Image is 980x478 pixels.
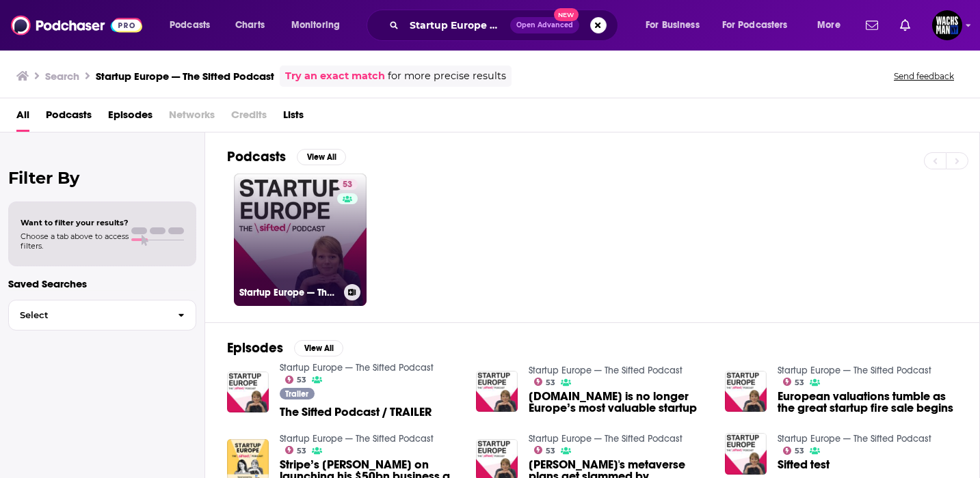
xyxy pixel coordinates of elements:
img: Sifted test [725,433,767,475]
span: Open Advanced [516,22,573,29]
span: 53 [795,380,804,386]
span: Select [9,311,167,320]
a: Checkout.com is no longer Europe’s most valuable startup [529,391,708,414]
a: PodcastsView All [227,148,346,165]
img: Checkout.com is no longer Europe’s most valuable startup [476,371,518,412]
div: Search podcasts, credits, & more... [380,10,631,41]
h2: Podcasts [227,148,286,165]
span: Monitoring [291,16,340,35]
img: Podchaser - Follow, Share and Rate Podcasts [11,12,142,38]
h2: Episodes [227,339,283,356]
span: Choose a tab above to access filters. [21,231,129,251]
span: Trailer [285,390,308,398]
a: Startup Europe — The Sifted Podcast [280,362,434,374]
a: Charts [226,14,273,36]
span: For Podcasters [722,16,788,35]
span: 53 [297,448,306,454]
h2: Filter By [8,168,196,188]
span: [DOMAIN_NAME] is no longer Europe’s most valuable startup [529,391,708,414]
button: Open AdvancedNew [510,17,579,33]
img: The Sifted Podcast / TRAILER [227,371,269,413]
a: 53 [534,378,556,386]
span: Podcasts [170,16,210,35]
input: Search podcasts, credits, & more... [404,14,510,36]
button: View All [297,149,346,165]
span: New [554,8,579,21]
a: Try an exact match [285,68,385,84]
h3: Search [45,70,79,83]
img: User Profile [932,10,962,40]
a: Startup Europe — The Sifted Podcast [529,365,683,376]
p: Saved Searches [8,277,196,290]
a: Startup Europe — The Sifted Podcast [529,433,683,445]
span: More [817,16,840,35]
a: Episodes [108,104,153,132]
button: View All [294,340,343,356]
a: 53 [285,446,307,454]
a: European valuations tumble as the great startup fire sale begins [778,391,957,414]
button: Show profile menu [932,10,962,40]
a: Lists [283,104,304,132]
a: 53Startup Europe — The Sifted Podcast [234,173,367,306]
span: Credits [231,104,267,132]
h3: Startup Europe — The Sifted Podcast [239,287,339,298]
span: 53 [546,448,555,454]
span: Logged in as WachsmanNY [932,10,962,40]
a: The Sifted Podcast / TRAILER [280,406,432,418]
button: open menu [808,14,858,36]
a: 53 [783,447,805,455]
span: 53 [546,380,555,386]
a: Startup Europe — The Sifted Podcast [778,365,931,376]
a: Sifted test [778,459,830,470]
span: Networks [169,104,215,132]
a: Show notifications dropdown [895,14,916,37]
button: open menu [713,14,808,36]
img: European valuations tumble as the great startup fire sale begins [725,371,767,412]
a: EpisodesView All [227,339,343,356]
a: 53 [337,179,358,190]
a: 53 [285,376,307,384]
a: Startup Europe — The Sifted Podcast [778,433,931,445]
a: Podcasts [46,104,92,132]
button: open menu [160,14,228,36]
span: For Business [646,16,700,35]
span: for more precise results [388,68,506,84]
button: Send feedback [890,70,958,82]
a: 53 [534,446,556,454]
span: Want to filter your results? [21,218,129,227]
a: Startup Europe — The Sifted Podcast [280,433,434,445]
span: 53 [297,377,306,383]
a: All [16,104,29,132]
h3: Startup Europe — The Sifted Podcast [96,70,274,83]
button: Select [8,300,196,331]
span: 53 [343,178,352,192]
span: 53 [795,448,804,454]
a: 53 [783,378,805,386]
button: open menu [636,14,717,36]
a: Show notifications dropdown [860,14,884,37]
span: Charts [235,16,265,35]
button: open menu [282,14,358,36]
